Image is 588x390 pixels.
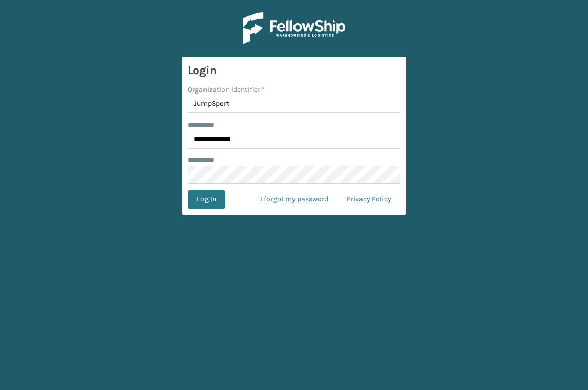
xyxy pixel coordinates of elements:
[337,190,400,209] a: Privacy Policy
[251,190,337,209] a: I forgot my password
[188,63,400,78] h3: Login
[243,12,345,44] img: Logo
[188,84,265,95] label: Organization Identifier
[188,190,225,209] button: Log In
